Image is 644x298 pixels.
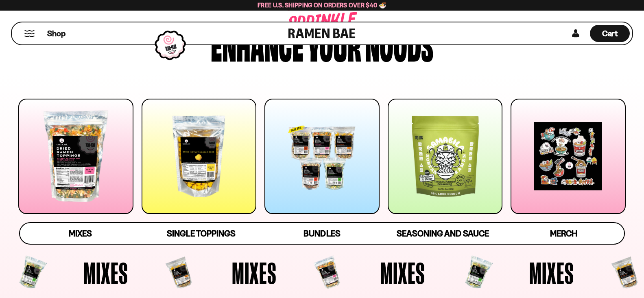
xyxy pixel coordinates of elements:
button: Mobile Menu Trigger [24,30,35,37]
a: Merch [503,223,624,244]
span: Mixes [529,258,574,288]
span: Mixes [232,258,277,288]
a: Bundles [262,223,382,244]
span: Free U.S. Shipping on Orders over $40 🍜 [258,1,386,9]
div: Enhance [211,24,303,63]
div: noods [365,24,433,63]
div: your [308,24,361,63]
span: Cart [602,29,618,38]
a: Mixes [20,223,141,244]
a: Single Toppings [141,223,262,244]
span: Mixes [83,258,128,288]
span: Mixes [69,228,92,238]
span: Shop [47,28,65,39]
div: Cart [590,22,630,44]
span: Seasoning and Sauce [397,228,489,238]
span: Single Toppings [167,228,236,238]
a: Seasoning and Sauce [382,223,503,244]
a: Shop [47,25,65,42]
span: Mixes [380,258,425,288]
span: Bundles [303,228,340,238]
span: Merch [550,228,577,238]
